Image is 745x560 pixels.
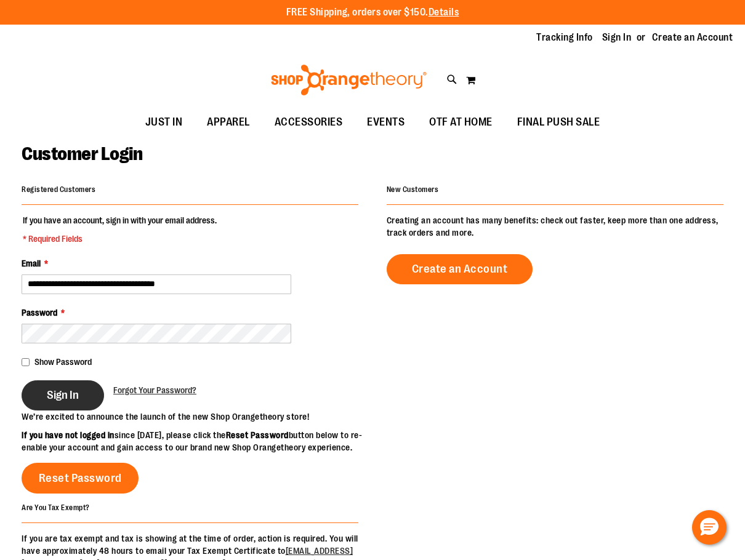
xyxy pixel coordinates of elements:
span: FINAL PUSH SALE [517,108,600,136]
a: APPAREL [195,108,262,137]
strong: Are You Tax Exempt? [22,503,90,511]
span: Show Password [34,357,92,367]
strong: If you have not logged in [22,430,115,440]
a: Tracking Info [536,31,593,44]
p: We’re excited to announce the launch of the new Shop Orangetheory store! [22,410,372,423]
a: Details [429,7,459,18]
a: Create an Account [652,31,733,44]
span: Sign In [47,388,79,402]
span: Customer Login [22,143,142,164]
strong: Reset Password [226,430,289,440]
a: Reset Password [22,463,139,494]
a: ACCESSORIES [262,108,355,137]
legend: If you have an account, sign in with your email address. [22,214,218,245]
strong: New Customers [387,185,439,194]
span: JUST IN [145,108,183,136]
button: Hello, have a question? Let’s chat. [692,510,727,545]
a: OTF AT HOME [417,108,505,137]
a: EVENTS [355,108,417,137]
span: OTF AT HOME [429,108,493,136]
a: Sign In [602,31,632,44]
a: FINAL PUSH SALE [505,108,613,137]
span: Email [22,258,41,268]
p: FREE Shipping, orders over $150. [286,6,459,20]
a: Create an Account [387,254,533,284]
span: Forgot Your Password? [113,385,196,395]
span: Reset Password [39,471,122,485]
p: Creating an account has many benefits: check out faster, keep more than one address, track orders... [387,214,723,239]
span: * Required Fields [23,233,217,245]
span: EVENTS [367,108,405,136]
a: Forgot Your Password? [113,384,196,396]
span: APPAREL [207,108,250,136]
a: JUST IN [133,108,195,137]
button: Sign In [22,380,104,410]
img: Shop Orangetheory [269,65,429,95]
strong: Registered Customers [22,185,95,194]
span: Create an Account [412,262,508,276]
span: Password [22,308,57,318]
p: since [DATE], please click the button below to re-enable your account and gain access to our bran... [22,429,372,454]
span: ACCESSORIES [275,108,343,136]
